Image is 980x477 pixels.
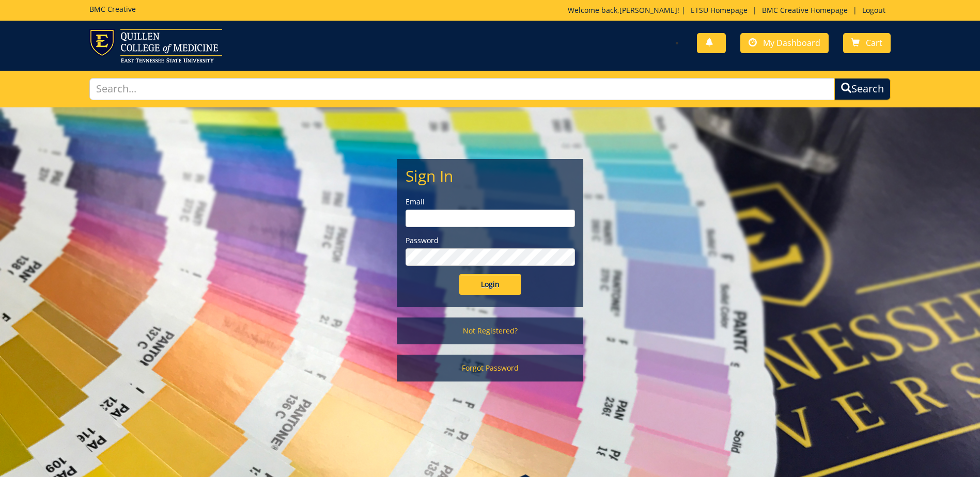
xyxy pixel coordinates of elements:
[568,5,891,15] p: Welcome back, ! | | |
[406,167,575,184] h2: Sign In
[843,33,891,53] a: Cart
[459,274,521,295] input: Login
[834,78,891,100] button: Search
[406,235,575,246] label: Password
[89,5,136,13] h5: BMC Creative
[866,37,882,49] span: Cart
[686,5,753,15] a: ETSU Homepage
[763,37,820,49] span: My Dashboard
[406,197,575,207] label: Email
[397,317,583,344] a: Not Registered?
[89,29,222,62] img: ETSU logo
[757,5,853,15] a: BMC Creative Homepage
[857,5,891,15] a: Logout
[397,355,583,381] a: Forgot Password
[740,33,829,53] a: My Dashboard
[619,5,677,15] a: [PERSON_NAME]
[89,78,835,100] input: Search...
